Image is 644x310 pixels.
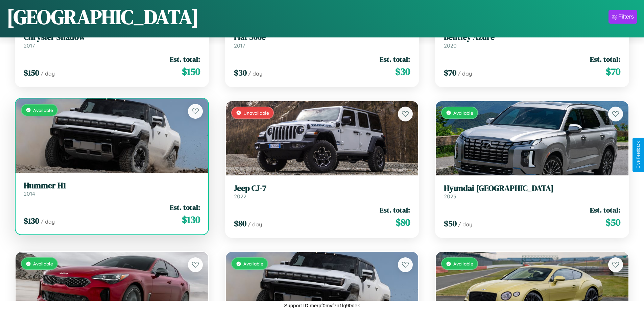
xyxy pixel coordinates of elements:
span: 2020 [444,42,457,49]
span: $ 80 [234,218,246,229]
span: Est. total: [590,54,620,64]
span: / day [248,221,262,228]
p: Support ID: merpf0mvf7n1lg90dek [284,301,360,310]
span: Available [243,261,263,266]
span: Est. total: [380,54,410,64]
span: $ 70 [606,65,620,78]
span: 2017 [234,42,245,49]
h3: Fiat 500e [234,32,410,42]
span: $ 150 [182,65,200,78]
span: $ 30 [234,67,247,78]
a: Hyundai [GEOGRAPHIC_DATA]2023 [444,184,620,200]
a: Jeep CJ-72022 [234,184,410,200]
a: Fiat 500e2017 [234,32,410,49]
span: Est. total: [590,205,620,215]
a: Hummer H12014 [24,181,200,197]
a: Chrysler Shadow2017 [24,32,200,49]
span: / day [41,70,55,77]
span: $ 30 [395,65,410,78]
div: Give Feedback [636,141,641,169]
span: $ 50 [605,216,620,229]
span: $ 150 [24,67,39,78]
span: 2022 [234,193,246,200]
h3: Hyundai [GEOGRAPHIC_DATA] [444,184,620,193]
span: Unavailable [243,110,269,116]
div: Filters [618,13,634,20]
h3: Hummer H1 [24,181,200,191]
span: Est. total: [380,205,410,215]
h3: Bentley Azure [444,32,620,42]
span: Available [33,107,53,113]
span: 2017 [24,42,35,49]
span: Available [33,261,53,266]
span: / day [41,218,55,225]
h3: Jeep CJ-7 [234,184,410,193]
span: $ 130 [24,215,39,226]
span: $ 130 [182,213,200,226]
span: $ 50 [444,218,457,229]
span: $ 70 [444,67,456,78]
span: 2023 [444,193,456,200]
span: 2014 [24,190,35,197]
span: Available [453,110,473,116]
a: Bentley Azure2020 [444,32,620,49]
span: Est. total: [170,54,200,64]
span: Est. total: [170,202,200,212]
span: $ 80 [396,216,410,229]
h3: Chrysler Shadow [24,32,200,42]
button: Filters [609,10,637,24]
span: / day [248,70,262,77]
span: / day [458,70,472,77]
span: Available [453,261,473,266]
span: / day [458,221,472,228]
h1: [GEOGRAPHIC_DATA] [7,3,199,31]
